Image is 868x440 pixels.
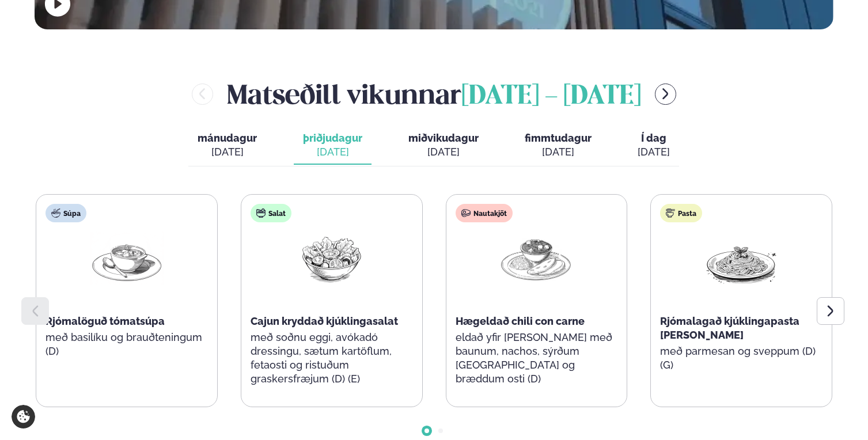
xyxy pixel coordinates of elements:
[46,204,86,222] div: Súpa
[192,84,213,105] button: menu-btn-left
[456,204,513,222] div: Nautakjöt
[51,208,60,218] img: soup.svg
[90,232,164,285] img: Soup.png
[424,428,429,433] span: Go to slide 1
[438,428,443,433] span: Go to slide 2
[660,344,822,372] p: með parmesan og sveppum (D) (G)
[303,145,362,159] div: [DATE]
[660,204,702,222] div: Pasta
[655,84,676,105] button: menu-btn-right
[461,208,471,218] img: beef.svg
[251,204,291,222] div: Salat
[251,331,413,386] p: með soðnu eggi, avókadó dressingu, sætum kartöflum, fetaosti og ristuðum graskersfræjum (D) (E)
[198,132,257,144] span: mánudagur
[628,127,679,165] button: Í dag [DATE]
[251,315,398,327] span: Cajun kryddað kjúklingasalat
[188,127,266,165] button: mánudagur [DATE]
[638,131,670,145] span: Í dag
[456,331,618,386] p: eldað yfir [PERSON_NAME] með baunum, nachos, sýrðum [GEOGRAPHIC_DATA] og bræddum osti (D)
[46,315,165,327] span: Rjómalöguð tómatsúpa
[456,315,585,327] span: Hægeldað chili con carne
[399,127,488,165] button: miðvikudagur [DATE]
[46,331,208,358] p: með basilíku og brauðteningum (D)
[227,75,641,113] h2: Matseðill vikunnar
[256,208,266,218] img: salad.svg
[666,208,675,218] img: pasta.svg
[408,132,479,144] span: miðvikudagur
[12,405,35,428] a: Cookie settings
[294,127,372,165] button: þriðjudagur [DATE]
[295,232,369,285] img: Salad.png
[704,232,778,285] img: Spagetti.png
[198,145,257,159] div: [DATE]
[660,315,799,341] span: Rjómalagað kjúklingapasta [PERSON_NAME]
[525,132,592,144] span: fimmtudagur
[638,145,670,159] div: [DATE]
[408,145,479,159] div: [DATE]
[303,132,362,144] span: þriðjudagur
[516,127,601,165] button: fimmtudagur [DATE]
[461,84,641,109] span: [DATE] - [DATE]
[499,232,573,286] img: Curry-Rice-Naan.png
[525,145,592,159] div: [DATE]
